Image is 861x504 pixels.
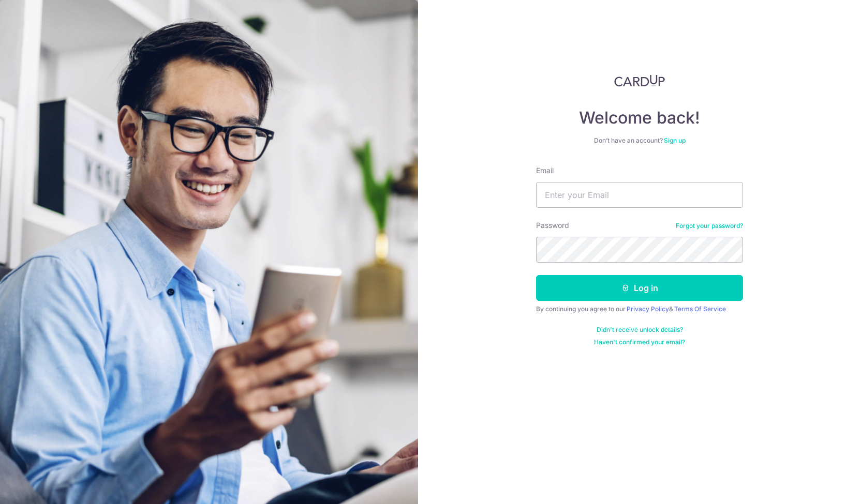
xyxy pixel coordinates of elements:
[664,136,686,144] a: Sign up
[536,136,743,145] div: Don’t have an account?
[674,305,726,313] a: Terms Of Service
[536,108,743,128] h4: Welcome back!
[597,326,683,334] a: Didn't receive unlock details?
[536,165,554,176] label: Email
[614,74,665,87] img: CardUp Logo
[594,338,685,346] a: Haven't confirmed your email?
[627,305,669,313] a: Privacy Policy
[676,222,743,230] a: Forgot your password?
[536,275,743,301] button: Log in
[536,220,569,231] label: Password
[536,182,743,208] input: Enter your Email
[536,305,743,313] div: By continuing you agree to our &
